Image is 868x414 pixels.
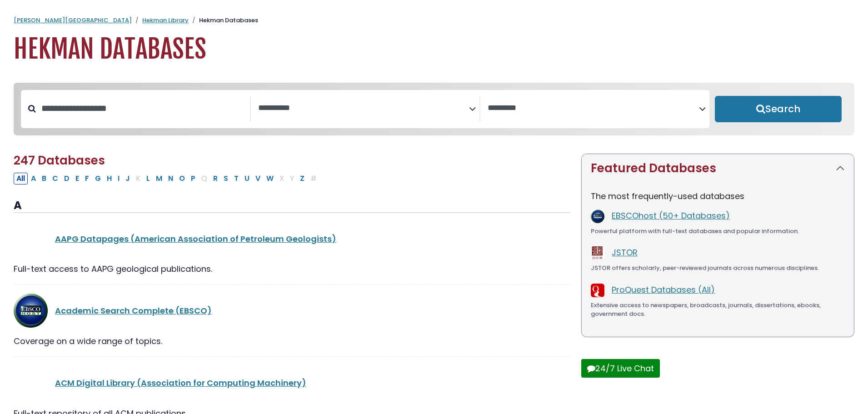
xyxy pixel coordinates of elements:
button: All [14,173,28,185]
button: Filter Results S [221,173,231,185]
div: Full-text access to AAPG geological publications. [14,263,570,275]
a: EBSCOhost (50+ Databases) [612,210,730,221]
button: Filter Results U [242,173,252,185]
a: AAPG Datapages (American Association of Petroleum Geologists) [55,233,336,244]
button: Filter Results R [210,173,220,185]
button: Filter Results J [123,173,133,185]
button: Filter Results O [176,173,188,185]
div: JSTOR offers scholarly, peer-reviewed journals across numerous disciplines. [591,264,845,273]
a: Hekman Library [142,16,189,25]
button: Filter Results D [61,173,72,185]
button: Filter Results G [92,173,104,185]
button: Filter Results C [50,173,61,185]
button: Filter Results F [82,173,92,185]
a: Academic Search Complete (EBSCO) [55,305,212,316]
button: Filter Results P [188,173,198,185]
button: Filter Results E [73,173,82,185]
button: Filter Results L [144,173,153,185]
button: Filter Results B [39,173,49,185]
a: [PERSON_NAME][GEOGRAPHIC_DATA] [14,16,132,25]
h3: A [14,199,570,213]
button: Filter Results Z [297,173,307,185]
p: The most frequently-used databases [591,190,845,202]
div: Alpha-list to filter by first letter of database name [14,172,320,184]
a: ACM Digital Library (Association for Computing Machinery) [55,377,306,389]
a: JSTOR [612,247,638,258]
button: Filter Results N [165,173,176,185]
button: Submit for Search Results [715,96,842,122]
h1: Hekman Databases [14,34,854,65]
button: Filter Results I [115,173,122,185]
div: Coverage on a wide range of topics. [14,335,570,347]
button: Filter Results W [264,173,276,185]
a: ProQuest Databases (All) [612,284,715,295]
textarea: Search [258,104,469,113]
button: Filter Results T [231,173,241,185]
input: Search database by title or keyword [36,101,250,116]
button: Filter Results V [253,173,263,185]
button: Featured Databases [582,154,854,183]
button: Filter Results H [104,173,115,185]
li: Hekman Databases [189,16,258,25]
nav: Search filters [14,83,854,135]
span: 247 Databases [14,152,105,169]
div: Extensive access to newspapers, broadcasts, journals, dissertations, ebooks, government docs. [591,301,845,319]
textarea: Search [488,104,699,113]
div: Powerful platform with full-text databases and popular information. [591,227,845,236]
button: Filter Results M [153,173,165,185]
button: 24/7 Live Chat [581,359,660,378]
button: Filter Results A [28,173,39,185]
nav: breadcrumb [14,16,854,25]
